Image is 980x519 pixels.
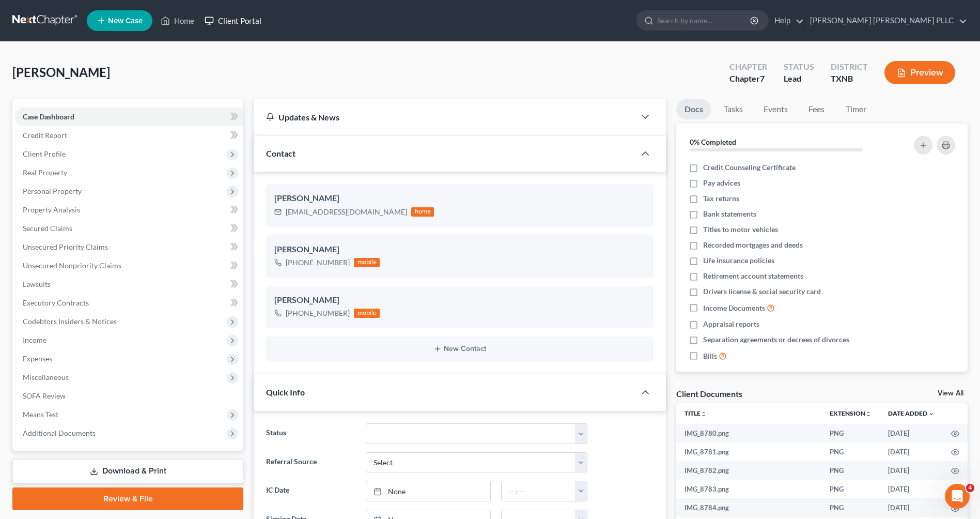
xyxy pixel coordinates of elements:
[715,99,751,119] a: Tasks
[274,243,645,256] div: [PERSON_NAME]
[831,73,868,85] div: TXNB
[411,207,434,217] div: home
[938,390,963,397] a: View All
[703,178,740,188] span: Pay advices
[880,480,943,498] td: [DATE]
[703,193,739,204] span: Tax returns
[703,271,803,281] span: Retirement account statements
[676,442,821,461] td: IMG_8781.png
[274,345,645,353] button: New Contact
[23,224,72,233] span: Secured Claims
[945,484,970,509] iframe: Intercom live chat
[784,61,814,73] div: Status
[966,484,974,492] span: 4
[821,498,880,517] td: PNG
[23,335,46,344] span: Income
[12,459,243,483] a: Download & Print
[14,108,243,126] a: Case Dashboard
[274,294,645,307] div: [PERSON_NAME]
[14,219,243,238] a: Secured Claims
[12,487,243,510] a: Review & File
[23,429,96,437] span: Additional Documents
[23,410,58,419] span: Means Test
[23,261,121,270] span: Unsecured Nonpriority Claims
[23,280,51,288] span: Lawsuits
[837,99,875,119] a: Timer
[784,73,814,85] div: Lead
[703,351,717,361] span: Bills
[676,461,821,480] td: IMG_8782.png
[261,423,360,444] label: Status
[690,138,736,146] strong: 0% Completed
[831,61,868,73] div: District
[805,11,967,30] a: [PERSON_NAME] [PERSON_NAME] PLLC
[286,257,350,268] div: [PHONE_NUMBER]
[23,242,108,251] span: Unsecured Priority Claims
[23,131,67,140] span: Credit Report
[23,391,66,400] span: SOFA Review
[23,298,89,307] span: Executory Contracts
[701,411,707,417] i: unfold_more
[199,11,267,30] a: Client Portal
[14,387,243,405] a: SOFA Review
[14,126,243,145] a: Credit Report
[729,73,767,85] div: Chapter
[23,205,80,214] span: Property Analysis
[274,192,645,205] div: [PERSON_NAME]
[502,481,575,501] input: -- : --
[676,424,821,442] td: IMG_8780.png
[676,388,742,399] div: Client Documents
[703,334,849,345] span: Separation agreements or decrees of divorces
[12,65,110,80] span: [PERSON_NAME]
[703,255,774,266] span: Life insurance policies
[23,373,69,381] span: Miscellaneous
[755,99,796,119] a: Events
[703,209,756,219] span: Bank statements
[286,308,350,318] div: [PHONE_NUMBER]
[880,498,943,517] td: [DATE]
[821,461,880,480] td: PNG
[23,168,67,177] span: Real Property
[821,480,880,498] td: PNG
[676,480,821,498] td: IMG_8783.png
[888,409,935,417] a: Date Added expand_more
[703,319,759,329] span: Appraisal reports
[703,162,796,173] span: Credit Counseling Certificate
[286,207,407,217] div: [EMAIL_ADDRESS][DOMAIN_NAME]
[703,224,778,235] span: Titles to motor vehicles
[266,387,305,397] span: Quick Info
[23,112,74,121] span: Case Dashboard
[266,112,623,123] div: Updates & News
[108,17,143,25] span: New Case
[23,187,82,195] span: Personal Property
[354,309,380,318] div: mobile
[366,481,490,501] a: None
[14,238,243,256] a: Unsecured Priority Claims
[880,424,943,442] td: [DATE]
[23,317,117,326] span: Codebtors Insiders & Notices
[676,99,711,119] a: Docs
[703,240,803,250] span: Recorded mortgages and deeds
[865,411,872,417] i: unfold_more
[703,303,765,313] span: Income Documents
[23,149,66,158] span: Client Profile
[821,424,880,442] td: PNG
[676,498,821,517] td: IMG_8784.png
[703,286,821,297] span: Drivers license & social security card
[880,461,943,480] td: [DATE]
[928,411,935,417] i: expand_more
[14,275,243,294] a: Lawsuits
[729,61,767,73] div: Chapter
[14,201,243,219] a: Property Analysis
[760,73,765,83] span: 7
[821,442,880,461] td: PNG
[657,11,752,30] input: Search by name...
[14,256,243,275] a: Unsecured Nonpriority Claims
[266,148,295,158] span: Contact
[884,61,955,84] button: Preview
[800,99,833,119] a: Fees
[354,258,380,267] div: mobile
[14,294,243,312] a: Executory Contracts
[830,409,872,417] a: Extensionunfold_more
[880,442,943,461] td: [DATE]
